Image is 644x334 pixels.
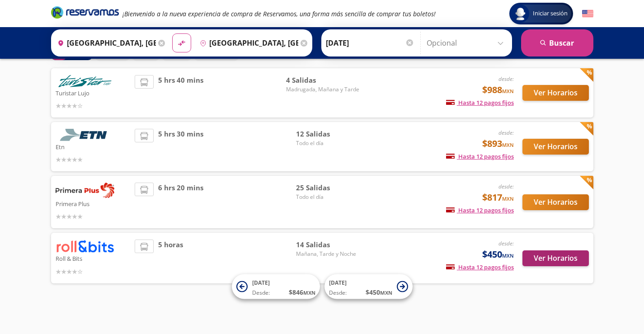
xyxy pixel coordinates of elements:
[303,289,315,296] small: MXN
[427,32,508,54] input: Opcional
[498,183,514,190] em: desde:
[296,193,359,201] span: Todo el día
[158,240,183,276] span: 5 horas
[232,274,320,299] button: [DATE]Desde:$846MXN
[446,152,514,160] span: Hasta 12 pagos fijos
[56,129,114,141] img: Etn
[51,5,119,19] i: Brand Logo
[286,75,359,85] span: 4 Salidas
[502,195,514,202] small: MXN
[502,88,514,94] small: MXN
[522,85,589,101] button: Ver Horarios
[446,263,514,271] span: Hasta 12 pagos fijos
[296,250,359,258] span: Mañana, Tarde y Noche
[56,87,131,98] p: Turistar Lujo
[502,141,514,148] small: MXN
[289,287,315,297] span: $ 846
[158,183,203,221] span: 6 hrs 20 mins
[56,240,114,253] img: Roll & Bits
[56,75,114,87] img: Turistar Lujo
[498,75,514,83] em: desde:
[196,32,298,54] input: Buscar Destino
[296,129,359,139] span: 12 Salidas
[482,248,514,261] span: $450
[380,289,392,296] small: MXN
[296,139,359,147] span: Todo el día
[482,191,514,204] span: $817
[522,139,589,155] button: Ver Horarios
[502,252,514,259] small: MXN
[158,75,203,111] span: 5 hrs 40 mins
[326,32,414,54] input: Elegir Fecha
[296,183,359,193] span: 25 Salidas
[252,289,270,297] span: Desde:
[498,240,514,247] em: desde:
[54,32,156,54] input: Buscar Origen
[446,206,514,214] span: Hasta 12 pagos fijos
[286,85,359,94] span: Madrugada, Mañana y Tarde
[56,198,131,209] p: Primera Plus
[522,250,589,266] button: Ver Horarios
[522,194,589,210] button: Ver Horarios
[482,137,514,151] span: $893
[329,279,347,287] span: [DATE]
[498,129,514,136] em: desde:
[122,9,436,18] em: ¡Bienvenido a la nueva experiencia de compra de Reservamos, una forma más sencilla de comprar tus...
[56,253,131,263] p: Roll & Bits
[158,129,203,165] span: 5 hrs 30 mins
[521,29,593,56] button: Buscar
[582,8,593,19] button: English
[252,279,270,287] span: [DATE]
[446,99,514,107] span: Hasta 12 pagos fijos
[529,9,571,18] span: Iniciar sesión
[366,287,392,297] span: $ 450
[296,240,359,250] span: 14 Salidas
[56,183,114,198] img: Primera Plus
[329,289,347,297] span: Desde:
[324,274,413,299] button: [DATE]Desde:$450MXN
[56,141,131,152] p: Etn
[51,5,119,22] a: Brand Logo
[482,83,514,97] span: $988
